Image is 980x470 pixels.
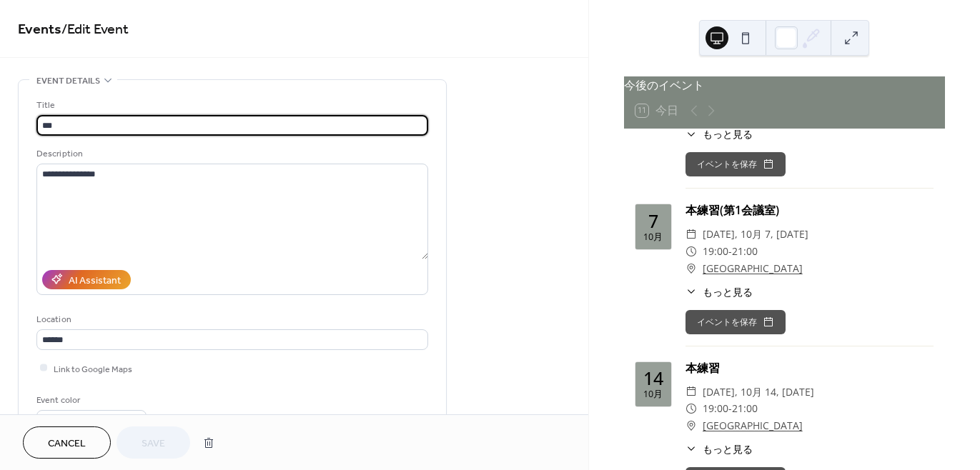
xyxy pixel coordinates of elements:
span: もっと見る [703,126,753,141]
a: [GEOGRAPHIC_DATA] [703,260,803,277]
button: Cancel [23,426,111,459]
div: ​ [685,400,697,417]
a: [GEOGRAPHIC_DATA] [703,417,803,434]
span: 19:00 [703,400,728,417]
button: ​もっと見る [685,126,753,141]
span: [DATE], 10月 7, [DATE] [703,226,808,243]
div: ​ [685,384,697,401]
div: Description [36,146,425,161]
div: ​ [685,226,697,243]
a: Events [18,16,61,44]
div: 7 [648,212,658,230]
button: イベントを保存 [685,152,786,176]
span: Cancel [48,436,86,451]
button: AI Assistant [42,270,131,289]
span: 21:00 [732,243,758,260]
div: ​ [685,284,697,299]
span: [DATE], 10月 14, [DATE] [703,384,814,401]
span: Link to Google Maps [54,361,132,376]
div: 今後のイベント [624,76,945,94]
span: もっと見る [703,284,753,299]
span: もっと見る [703,441,753,456]
div: Event color [36,393,144,408]
span: - [728,243,732,260]
span: - [728,400,732,417]
div: 10月 [643,233,663,242]
div: Location [36,312,425,327]
div: ​ [685,417,697,434]
div: 本練習 [685,359,934,376]
span: 19:00 [703,243,728,260]
div: ​ [685,126,697,141]
button: ​もっと見る [685,441,753,456]
div: ​ [685,441,697,456]
div: ​ [685,243,697,260]
div: ​ [685,260,697,277]
div: Title [36,98,425,113]
span: Event details [36,74,100,89]
div: 14 [643,369,663,387]
button: イベントを保存 [685,310,786,334]
button: ​もっと見る [685,284,753,299]
div: 本練習(第1会議室) [685,201,934,219]
span: / Edit Event [61,16,129,44]
span: 21:00 [732,400,758,417]
div: 10月 [643,390,663,399]
div: AI Assistant [69,273,121,288]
